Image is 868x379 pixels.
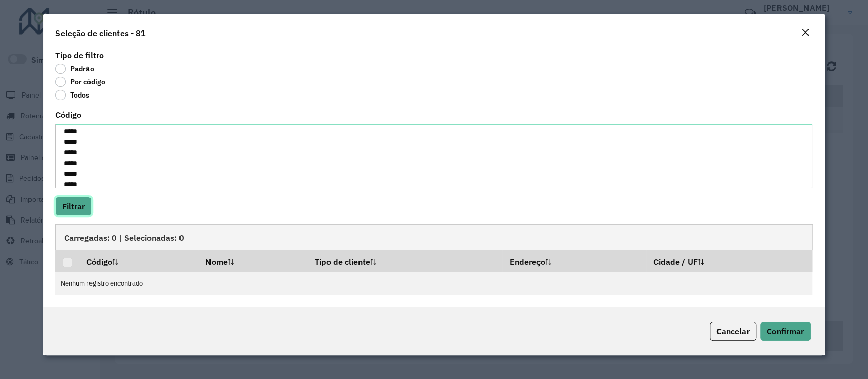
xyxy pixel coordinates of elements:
button: Cancelar [710,322,756,341]
label: Todos [55,90,89,100]
label: Por código [55,77,105,87]
button: Filtrar [55,197,92,216]
th: Nome [198,250,308,272]
em: Fechar [801,28,810,37]
button: Close [798,26,813,40]
td: Nenhum registro encontrado [55,272,812,295]
th: Código [80,250,198,272]
th: Endereço [502,250,646,272]
th: Tipo de cliente [308,250,502,272]
label: Padrão [55,64,94,74]
button: Confirmar [760,322,811,341]
label: Tipo de filtro [55,49,104,61]
div: Carregadas: 0 | Selecionadas: 0 [55,224,812,250]
th: Cidade / UF [646,250,812,272]
h4: Seleção de clientes - 81 [55,27,146,39]
span: Confirmar [767,326,804,336]
label: Código [55,109,81,121]
span: Cancelar [716,326,750,336]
